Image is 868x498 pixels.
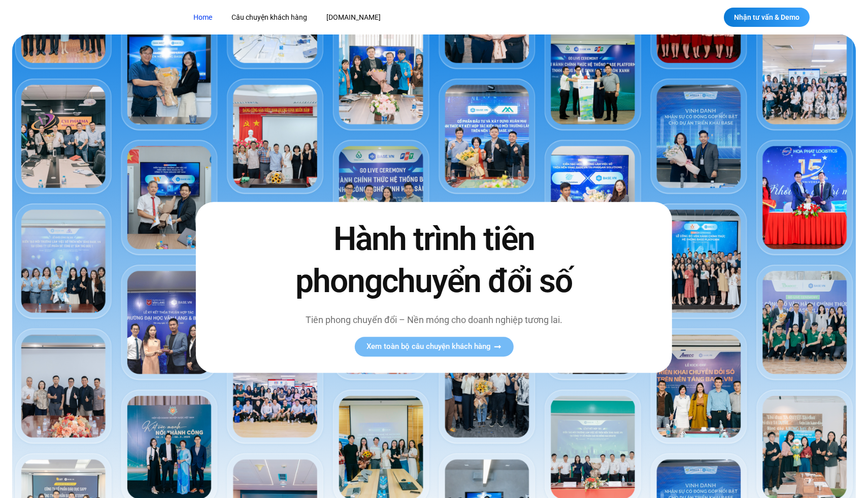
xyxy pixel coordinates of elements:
[186,8,220,27] a: Home
[366,343,491,350] span: Xem toàn bộ câu chuyện khách hàng
[224,8,315,27] a: Câu chuyện khách hàng
[724,8,810,27] a: Nhận tư vấn & Demo
[274,218,594,302] h2: Hành trình tiên phong
[734,14,799,21] span: Nhận tư vấn & Demo
[382,263,572,301] span: chuyển đổi số
[354,337,513,357] a: Xem toàn bộ câu chuyện khách hàng
[274,313,594,327] p: Tiên phong chuyển đổi – Nền móng cho doanh nghiệp tương lai.
[186,8,579,27] nav: Menu
[319,8,388,27] a: [DOMAIN_NAME]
